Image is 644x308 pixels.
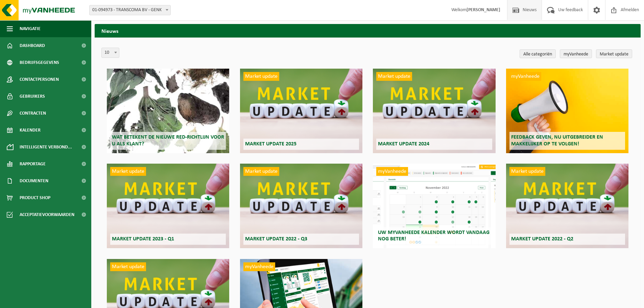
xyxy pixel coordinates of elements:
[373,164,495,248] a: myVanheede Uw myVanheede kalender wordt vandaag nog beter!
[245,236,307,242] span: Market update 2022 - Q3
[560,49,592,58] a: myVanheede
[376,167,408,176] span: myVanheede
[112,135,224,146] span: Wat betekent de nieuwe RED-richtlijn voor u als klant?
[520,49,556,58] a: Alle categoriën
[20,189,50,206] span: Product Shop
[110,167,146,176] span: Market update
[20,122,41,139] span: Kalender
[596,49,632,58] a: Market update
[20,54,59,71] span: Bedrijfsgegevens
[243,262,275,271] span: myVanheede
[506,164,628,248] a: Market update Market update 2022 - Q2
[20,88,45,105] span: Gebruikers
[20,172,48,189] span: Documenten
[95,24,641,37] h2: Nieuws
[110,262,146,271] span: Market update
[20,139,72,156] span: Intelligente verbond...
[89,5,171,15] span: 01-094973 - TRANSCOMA BV - GENK
[107,69,229,153] a: Wat betekent de nieuwe RED-richtlijn voor u als klant?
[509,72,541,81] span: myVanheede
[378,230,490,242] span: Uw myVanheede kalender wordt vandaag nog beter!
[90,5,170,15] span: 01-094973 - TRANSCOMA BV - GENK
[20,20,41,37] span: Navigatie
[102,48,119,57] span: 10
[376,72,412,81] span: Market update
[511,236,573,242] span: Market update 2022 - Q2
[467,7,500,13] strong: [PERSON_NAME]
[506,69,628,153] a: myVanheede Feedback geven, nu uitgebreider en makkelijker op te volgen!
[240,69,362,153] a: Market update Market update 2025
[20,71,59,88] span: Contactpersonen
[243,167,279,176] span: Market update
[240,164,362,248] a: Market update Market update 2022 - Q3
[20,105,46,122] span: Contracten
[511,135,603,146] span: Feedback geven, nu uitgebreider en makkelijker op te volgen!
[243,72,279,81] span: Market update
[20,206,74,223] span: Acceptatievoorwaarden
[112,236,174,242] span: Market update 2023 - Q1
[245,141,296,147] span: Market update 2025
[509,167,545,176] span: Market update
[101,48,119,58] span: 10
[20,156,46,172] span: Rapportage
[20,37,45,54] span: Dashboard
[378,141,429,147] span: Market update 2024
[373,69,495,153] a: Market update Market update 2024
[107,164,229,248] a: Market update Market update 2023 - Q1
